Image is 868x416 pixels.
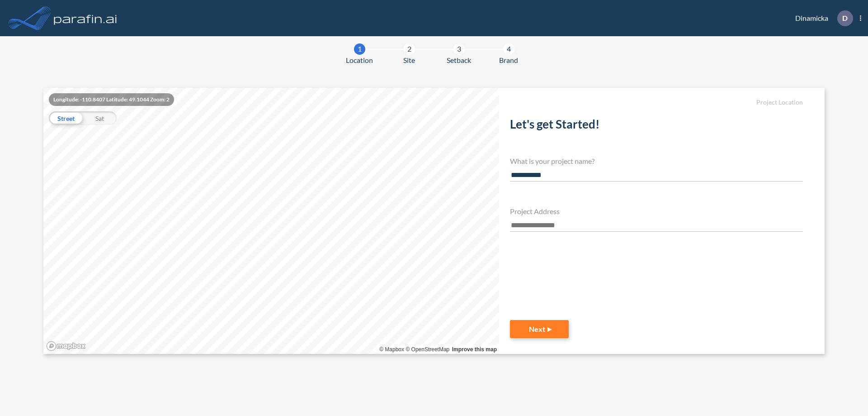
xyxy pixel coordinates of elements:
img: logo [52,9,119,27]
a: Mapbox homepage [46,341,86,351]
h4: Project Address [510,207,803,215]
div: 4 [503,43,514,55]
div: 1 [354,43,365,55]
span: Brand [499,55,518,66]
span: Site [403,55,415,66]
canvas: Map [43,88,499,354]
h4: What is your project name? [510,157,803,165]
div: Dinamicka [782,10,861,26]
a: Mapbox [379,346,404,353]
span: Location [346,55,373,66]
p: D [842,14,848,22]
a: Improve this map [452,346,497,353]
div: 3 [453,43,465,55]
h5: Project Location [510,99,803,106]
div: Street [49,111,83,125]
button: Next [510,320,569,338]
h2: Let's get Started! [510,117,803,135]
div: Longitude: -110.8407 Latitude: 49.1044 Zoom: 2 [49,93,174,106]
span: Setback [447,55,471,66]
div: Sat [83,111,117,125]
a: OpenStreetMap [406,346,449,353]
div: 2 [404,43,415,55]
